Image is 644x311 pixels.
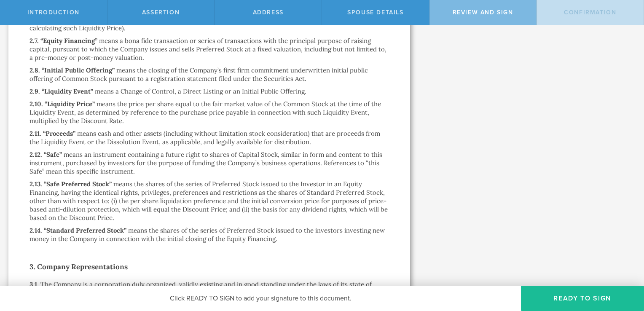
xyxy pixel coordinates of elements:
[30,37,97,45] h3: 2.7. “Equity Financing”
[253,9,284,16] span: Address
[142,9,180,16] span: assertion
[30,129,380,146] p: means cash and other assets (including without limitation stock consideration) that are proceeds ...
[30,87,93,95] h3: 2.9. “Liquidity Event”
[30,280,39,288] h3: 3.1.
[95,87,306,95] p: means a Change of Control, a Direct Listing or an Initial Public Offering.
[30,150,62,158] h3: 2.12. “Safe”
[30,226,126,234] h3: 2.14. “Standard Preferred Stock”
[30,129,75,137] h3: 2.11. “Proceeds”
[30,180,112,188] h3: 2.13. “Safe Preferred Stock”
[30,100,381,125] p: means the price per share equal to the fair market value of the Common Stock at the time of the L...
[30,180,388,222] p: means the shares of the series of Preferred Stock issued to the Investor in an Equity Financing, ...
[30,66,368,83] p: means the closing of the Company’s first firm commitment underwritten initial public offering of ...
[27,9,80,16] span: Introduction
[347,9,403,16] span: Spouse Details
[30,37,386,62] p: means a bona fide transaction or series of transactions with the principal purpose of raising cap...
[30,280,389,305] p: The Company is a corporation duly organized, validly existing and in good standing under the laws...
[30,150,382,175] p: means an instrument containing a future right to shares of Capital Stock, similar in form and con...
[30,260,389,273] h2: 3. Company Representations
[453,9,513,16] span: Review and Sign
[564,9,616,16] span: Confirmation
[30,100,95,108] h3: 2.10. “Liquidity Price”
[30,66,115,74] h3: 2.8. “Initial Public Offering”
[30,226,385,243] p: means the shares of the series of Preferred Stock issued to the investors investing new money in ...
[521,286,644,311] button: Ready to Sign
